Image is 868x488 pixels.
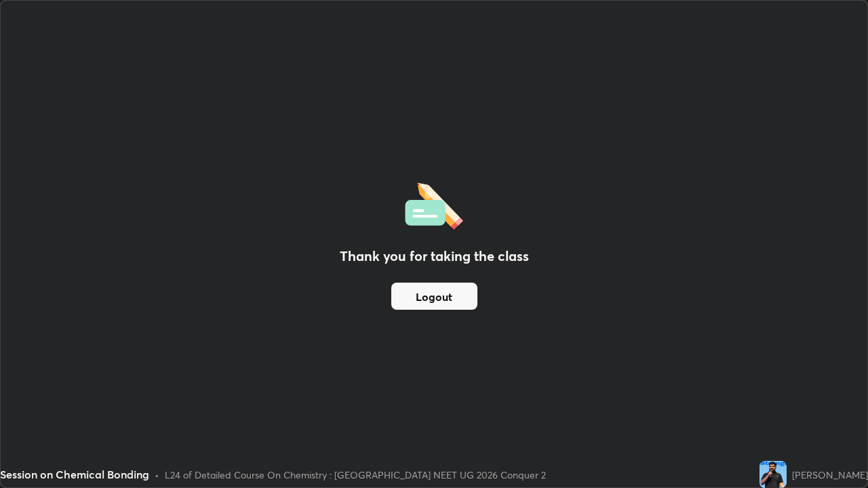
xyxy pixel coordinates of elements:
[391,283,477,310] button: Logout
[340,246,529,266] h2: Thank you for taking the class
[155,468,159,482] div: •
[405,178,463,230] img: offlineFeedback.1438e8b3.svg
[165,468,546,482] div: L24 of Detailed Course On Chemistry : [GEOGRAPHIC_DATA] NEET UG 2026 Conquer 2
[759,461,787,488] img: 923bd58323b842618b613ca619627065.jpg
[792,468,868,482] div: [PERSON_NAME]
